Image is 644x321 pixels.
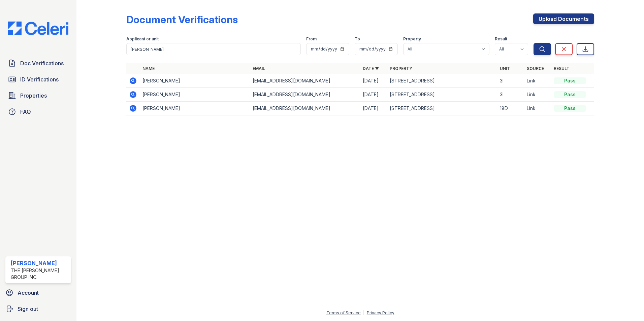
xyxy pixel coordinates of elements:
[250,102,360,115] td: [EMAIL_ADDRESS][DOMAIN_NAME]
[126,13,238,26] div: Document Verifications
[500,66,510,71] a: Unit
[533,13,594,24] a: Upload Documents
[142,66,155,71] a: Name
[3,302,74,316] a: Sign out
[140,74,250,88] td: [PERSON_NAME]
[306,36,317,42] label: From
[5,105,71,118] a: FAQ
[250,88,360,102] td: [EMAIL_ADDRESS][DOMAIN_NAME]
[554,91,586,98] div: Pass
[363,66,379,71] a: Date ▼
[524,74,551,88] td: Link
[387,102,497,115] td: [STREET_ADDRESS]
[250,74,360,88] td: [EMAIL_ADDRESS][DOMAIN_NAME]
[355,36,360,42] label: To
[367,310,394,315] a: Privacy Policy
[497,74,524,88] td: 3I
[326,310,361,315] a: Terms of Service
[20,108,31,116] span: FAQ
[387,88,497,102] td: [STREET_ADDRESS]
[5,89,71,102] a: Properties
[497,88,524,102] td: 3I
[363,310,364,315] div: |
[20,92,47,100] span: Properties
[524,102,551,115] td: Link
[11,259,68,267] div: [PERSON_NAME]
[18,289,39,297] span: Account
[387,74,497,88] td: [STREET_ADDRESS]
[524,88,551,102] td: Link
[5,57,71,70] a: Doc Verifications
[20,75,59,83] span: ID Verifications
[140,88,250,102] td: [PERSON_NAME]
[360,74,387,88] td: [DATE]
[11,267,68,281] div: The [PERSON_NAME] Group Inc.
[554,77,586,84] div: Pass
[20,59,64,67] span: Doc Verifications
[126,36,159,42] label: Applicant or unit
[554,66,570,71] a: Result
[360,102,387,115] td: [DATE]
[554,105,586,112] div: Pass
[403,36,421,42] label: Property
[527,66,544,71] a: Source
[360,88,387,102] td: [DATE]
[18,305,38,313] span: Sign out
[140,102,250,115] td: [PERSON_NAME]
[5,73,71,86] a: ID Verifications
[253,66,265,71] a: Email
[497,102,524,115] td: 18D
[495,36,507,42] label: Result
[390,66,412,71] a: Property
[3,286,74,299] a: Account
[126,43,301,55] input: Search by name, email, or unit number
[3,22,74,35] img: CE_Logo_Blue-a8612792a0a2168367f1c8372b55b34899dd931a85d93a1a3d3e32e68fde9ad4.png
